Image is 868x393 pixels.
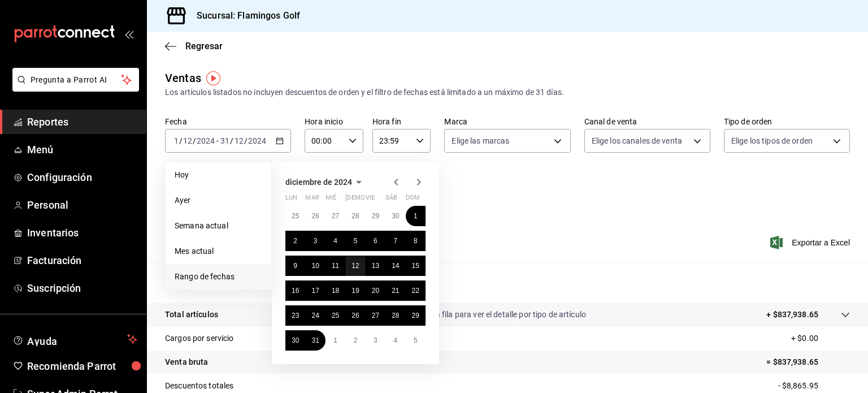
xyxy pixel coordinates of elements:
[305,194,319,206] abbr: martes
[385,206,405,226] button: 30 de noviembre de 2024
[374,336,377,344] abbr: 3 de enero de 2025
[333,237,337,245] abbr: 4 de diciembre de 2024
[412,262,419,270] abbr: 15 de diciembre de 2024
[385,256,405,276] button: 14 de diciembre de 2024
[27,142,137,157] span: Menú
[345,256,365,276] button: 12 de diciembre de 2024
[366,305,385,326] button: 27 de diciembre de 2024
[351,262,359,270] abbr: 12 de diciembre de 2024
[311,287,319,295] abbr: 17 de diciembre de 2024
[27,197,137,213] span: Personal
[772,236,850,249] span: Exportar a Excel
[393,237,397,245] abbr: 7 de diciembre de 2024
[175,169,262,181] span: Hoy
[385,194,397,206] abbr: sábado
[778,380,850,392] p: - $8,865.95
[766,309,818,321] p: + $837,938.65
[12,68,139,92] button: Pregunta a Parrot AI
[354,336,358,344] abbr: 2 de enero de 2025
[345,305,365,326] button: 26 de diciembre de 2024
[351,312,359,319] abbr: 26 de diciembre de 2024
[285,330,305,351] button: 30 de diciembre de 2024
[406,206,426,226] button: 1 de diciembre de 2024
[206,71,220,85] img: Tooltip marker
[244,136,248,145] span: /
[27,253,137,268] span: Facturación
[332,212,339,220] abbr: 27 de noviembre de 2024
[230,136,233,145] span: /
[406,194,420,206] abbr: domingo
[183,136,193,145] input: --
[285,256,305,276] button: 9 de diciembre de 2024
[345,231,365,251] button: 5 de diciembre de 2024
[311,336,319,344] abbr: 31 de diciembre de 2024
[372,262,379,270] abbr: 13 de diciembre de 2024
[354,237,358,245] abbr: 5 de diciembre de 2024
[314,237,318,245] abbr: 3 de diciembre de 2024
[173,136,179,145] input: --
[366,206,385,226] button: 29 de noviembre de 2024
[311,262,319,270] abbr: 10 de diciembre de 2024
[293,262,297,270] abbr: 9 de diciembre de 2024
[185,41,223,51] span: Regresar
[398,309,586,321] p: Da clic en la fila para ver el detalle por tipo de artículo
[165,380,233,392] p: Descuentos totales
[385,280,405,301] button: 21 de diciembre de 2024
[332,262,339,270] abbr: 11 de diciembre de 2024
[285,175,366,189] button: diciembre de 2024
[325,305,345,326] button: 25 de diciembre de 2024
[325,231,345,251] button: 4 de diciembre de 2024
[175,220,262,232] span: Semana actual
[766,356,850,368] p: = $837,938.65
[292,312,299,319] abbr: 23 de diciembre de 2024
[27,114,137,129] span: Reportes
[165,276,850,290] p: Resumen
[731,135,813,146] span: Elige los tipos de orden
[332,287,339,295] abbr: 18 de diciembre de 2024
[345,194,412,206] abbr: jueves
[366,231,385,251] button: 6 de diciembre de 2024
[385,305,405,326] button: 28 de diciembre de 2024
[332,312,339,319] abbr: 25 de diciembre de 2024
[372,312,379,319] abbr: 27 de diciembre de 2024
[27,225,137,240] span: Inventarios
[305,280,325,301] button: 17 de diciembre de 2024
[406,280,426,301] button: 22 de diciembre de 2024
[406,330,426,351] button: 5 de enero de 2025
[414,336,418,344] abbr: 5 de enero de 2025
[179,136,183,145] span: /
[406,305,426,326] button: 29 de diciembre de 2024
[188,9,300,23] h3: Sucursal: Flamingos Golf
[305,118,363,126] label: Hora inicio
[305,206,325,226] button: 26 de noviembre de 2024
[305,231,325,251] button: 3 de diciembre de 2024
[175,245,262,257] span: Mes actual
[372,287,379,295] abbr: 20 de diciembre de 2024
[374,237,377,245] abbr: 6 de diciembre de 2024
[325,206,345,226] button: 27 de noviembre de 2024
[351,212,359,220] abbr: 28 de noviembre de 2024
[444,118,570,126] label: Marca
[292,336,299,344] abbr: 30 de diciembre de 2024
[31,74,121,86] span: Pregunta a Parrot AI
[165,332,234,344] p: Cargos por servicio
[285,280,305,301] button: 16 de diciembre de 2024
[345,330,365,351] button: 2 de enero de 2025
[406,256,426,276] button: 15 de diciembre de 2024
[385,231,405,251] button: 7 de diciembre de 2024
[193,136,196,145] span: /
[325,280,345,301] button: 18 de diciembre de 2024
[285,178,352,187] span: diciembre de 2024
[333,336,337,344] abbr: 1 de enero de 2025
[372,118,431,126] label: Hora fin
[791,332,850,344] p: + $0.00
[165,356,208,368] p: Venta bruta
[366,194,375,206] abbr: viernes
[412,287,419,295] abbr: 22 de diciembre de 2024
[27,359,137,374] span: Recomienda Parrot
[392,287,399,295] abbr: 21 de diciembre de 2024
[311,212,319,220] abbr: 26 de noviembre de 2024
[392,262,399,270] abbr: 14 de diciembre de 2024
[248,136,267,145] input: ----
